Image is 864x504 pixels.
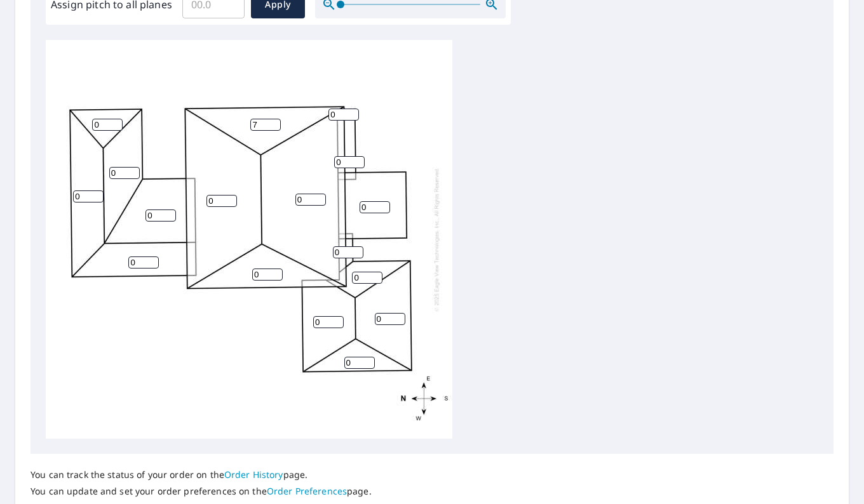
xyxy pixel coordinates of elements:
a: Order Preferences [267,485,347,497]
p: You can track the status of your order on the page. [30,469,372,481]
a: Order History [224,468,283,481]
p: You can update and set your order preferences on the page. [30,486,372,497]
